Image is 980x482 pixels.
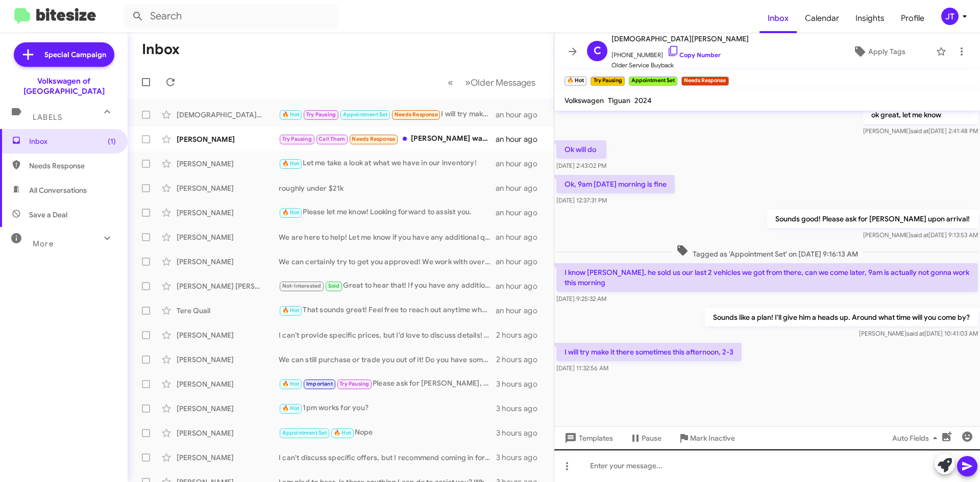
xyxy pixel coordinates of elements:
[328,283,340,289] span: Sold
[279,257,496,267] div: We can certainly try to get you approved! We work with over 85 finance institutions. Around what ...
[672,244,862,259] span: Tagged as 'Appointment Set' on [DATE] 9:16:13 AM
[591,77,624,86] small: Try Pausing
[108,136,116,146] span: (1)
[142,41,180,58] h1: Inbox
[282,380,300,387] span: 🔥 Hot
[177,403,279,414] div: [PERSON_NAME]
[892,429,941,447] span: Auto Fields
[177,452,279,463] div: [PERSON_NAME]
[282,283,322,289] span: Not-Interested
[124,4,338,29] input: Search
[847,4,893,33] span: Insights
[556,364,608,372] span: [DATE] 11:32:56 AM
[496,452,546,463] div: 3 hours ago
[177,134,279,144] div: [PERSON_NAME]
[863,231,978,239] span: [PERSON_NAME] [DATE] 9:13:53 AM
[177,428,279,438] div: [PERSON_NAME]
[556,162,606,169] span: [DATE] 2:43:02 PM
[496,208,546,218] div: an hour ago
[14,42,114,67] a: Special Campaign
[279,280,496,292] div: Great to hear that! If you have any additional customers to send our way, please let me know! Alw...
[496,281,546,291] div: an hour ago
[279,183,496,193] div: roughly under $21k
[279,232,496,242] div: We are here to help! Let me know if you have any additional questions.
[29,185,87,195] span: All Conversations
[863,127,978,135] span: [PERSON_NAME] [DATE] 2:41:48 PM
[670,429,743,447] button: Mark Inactive
[279,158,496,169] div: Let me take a look at what we have in our inventory!
[177,257,279,267] div: [PERSON_NAME]
[33,113,62,122] span: Labels
[496,257,546,267] div: an hour ago
[282,429,327,436] span: Appointment Set
[859,329,978,337] span: [PERSON_NAME] [DATE] 10:41:03 AM
[681,77,728,86] small: Needs Response
[496,110,546,120] div: an hour ago
[177,183,279,193] div: [PERSON_NAME]
[177,379,279,389] div: [PERSON_NAME]
[554,429,621,447] button: Templates
[611,33,749,45] span: [DEMOGRAPHIC_DATA][PERSON_NAME]
[442,72,459,93] button: Previous
[448,76,453,89] span: «
[863,106,978,124] p: ok great, let me know
[465,76,471,89] span: »
[177,306,279,316] div: Tere Quail
[334,429,351,436] span: 🔥 Hot
[306,111,336,118] span: Try Pausing
[177,232,279,242] div: [PERSON_NAME]
[608,96,630,105] span: Tiguan
[906,329,924,337] span: said at
[282,160,300,167] span: 🔥 Hot
[279,452,496,463] div: I can't discuss specific offers, but I recommend coming in for an appraisal. Let's schedule an ap...
[621,429,670,447] button: Pause
[556,263,978,292] p: I know [PERSON_NAME], he sold us our last 2 vehicles we got from there, can we come later, 9am is...
[279,378,496,390] div: Please ask for [PERSON_NAME], he will give you a call shortly!
[279,109,496,120] div: I will try make it there sometimes this afternoon, 2-3
[826,42,931,61] button: Apply Tags
[667,51,721,59] a: Copy Number
[352,136,395,142] span: Needs Response
[343,111,388,118] span: Appointment Set
[690,429,735,447] span: Mark Inactive
[496,134,546,144] div: an hour ago
[556,140,606,159] p: Ok will do
[496,306,546,316] div: an hour ago
[767,210,978,228] p: Sounds good! Please ask for [PERSON_NAME] upon arrival!
[797,4,847,33] a: Calendar
[629,77,677,86] small: Appointment Set
[562,429,613,447] span: Templates
[611,60,749,70] span: Older Service Buyback
[177,159,279,169] div: [PERSON_NAME]
[884,429,949,447] button: Auto Fields
[556,175,675,193] p: Ok, 9am [DATE] morning is fine
[471,77,535,88] span: Older Messages
[279,330,496,340] div: I can’t provide specific prices, but I’d love to discuss details! Would you be available to bring...
[759,4,797,33] a: Inbox
[282,307,300,314] span: 🔥 Hot
[496,428,546,438] div: 3 hours ago
[279,305,496,316] div: That sounds great! Feel free to reach out anytime when you're ready. We're here to help you with ...
[306,380,333,387] span: Important
[282,405,300,412] span: 🔥 Hot
[279,133,496,145] div: [PERSON_NAME] was supposed to call me?
[395,111,438,118] span: Needs Response
[29,136,116,146] span: Inbox
[642,429,661,447] span: Pause
[279,427,496,439] div: Nope
[496,159,546,169] div: an hour ago
[459,72,542,93] button: Next
[496,330,546,340] div: 2 hours ago
[339,380,369,387] span: Try Pausing
[177,354,279,365] div: [PERSON_NAME]
[893,4,933,33] a: Profile
[556,196,607,204] span: [DATE] 12:37:31 PM
[282,209,300,216] span: 🔥 Hot
[496,354,546,365] div: 2 hours ago
[496,183,546,193] div: an hour ago
[29,210,67,220] span: Save a Deal
[634,96,652,105] span: 2024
